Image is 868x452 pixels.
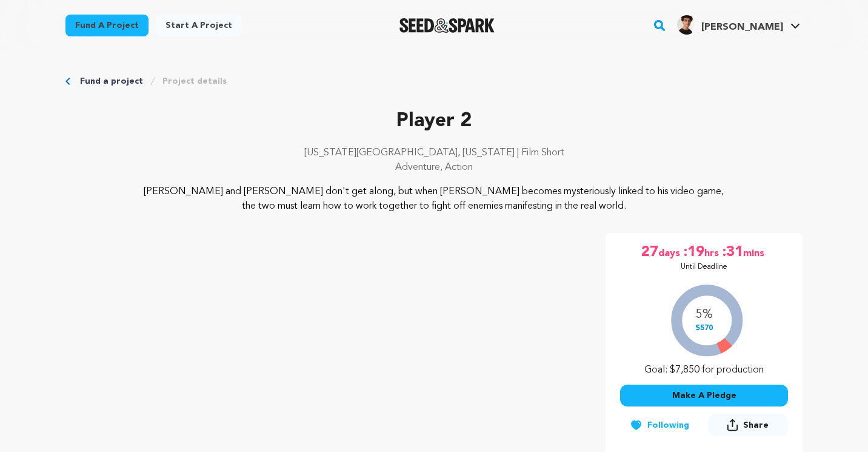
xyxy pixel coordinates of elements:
[683,243,704,262] span: :19
[65,146,803,160] p: [US_STATE][GEOGRAPHIC_DATA], [US_STATE] | Film Short
[399,18,495,33] img: Seed&Spark Logo Dark Mode
[641,243,658,262] span: 27
[708,414,788,436] button: Share
[743,419,769,431] span: Share
[620,414,699,436] button: Following
[677,15,696,35] img: 7ac5759f7ed93658.jpg
[677,15,783,35] div: Jeremy C.'s Profile
[162,75,227,87] a: Project details
[708,414,788,441] span: Share
[620,385,788,406] button: Make A Pledge
[65,15,149,36] a: Fund a project
[675,13,803,35] a: Jeremy C.'s Profile
[65,107,803,136] p: Player 2
[156,15,242,36] a: Start a project
[65,75,803,87] div: Breadcrumb
[658,243,683,262] span: days
[139,184,729,214] p: [PERSON_NAME] and [PERSON_NAME] don't get along, but when [PERSON_NAME] becomes mysteriously link...
[721,243,743,262] span: :31
[675,13,803,38] span: Jeremy C.'s Profile
[701,22,783,32] span: [PERSON_NAME]
[743,243,767,262] span: mins
[399,18,495,33] a: Seed&Spark Homepage
[80,75,143,87] a: Fund a project
[681,262,727,272] p: Until Deadline
[704,243,721,262] span: hrs
[65,160,803,175] p: Adventure, Action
